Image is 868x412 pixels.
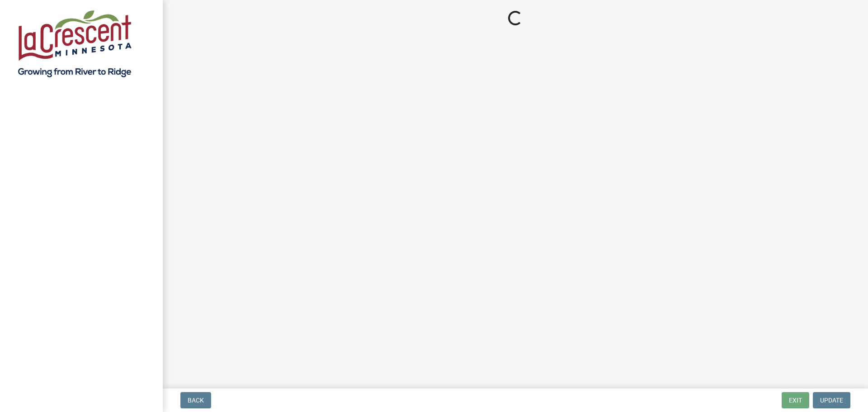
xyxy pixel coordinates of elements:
[813,392,850,408] button: Update
[180,392,211,408] button: Back
[820,397,843,404] span: Update
[782,392,809,408] button: Exit
[18,9,132,77] img: City of La Crescent, Minnesota
[188,397,204,404] span: Back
